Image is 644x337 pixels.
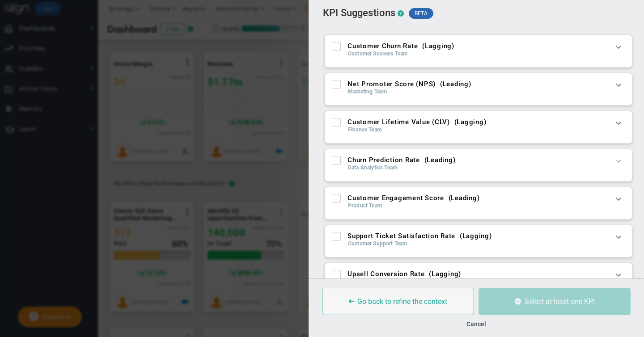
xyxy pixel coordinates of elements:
[479,288,631,315] button: Select at least one KPI
[457,118,483,126] span: Lagging
[449,194,451,202] span: (
[451,194,477,202] span: Leading
[347,156,420,164] span: Churn Prediction Rate
[347,42,418,50] span: Customer Churn Rate
[348,126,625,134] h5: Finance Team
[429,270,432,278] span: (
[322,288,474,315] button: Go back to refine the context
[409,8,434,19] span: BETA
[348,240,625,248] h5: Customer Support Team
[469,80,471,88] span: )
[432,270,458,278] span: Lagging
[477,194,480,202] span: )
[357,297,447,306] span: Go back to refine the context
[489,232,492,240] span: )
[347,80,436,88] span: Net Promoter Score (NPS)
[424,156,427,164] span: (
[348,164,625,172] h5: Data Analytics Team
[484,118,487,126] span: )
[348,88,625,96] h5: Marketing Team
[454,118,457,126] span: (
[347,232,455,240] span: Support Ticket Satisfaction Rate
[422,42,425,50] span: (
[443,80,469,88] span: Leading
[458,270,461,278] span: )
[466,320,486,328] button: Cancel
[525,297,595,306] span: Select at least one KPI
[462,232,489,240] span: Lagging
[347,194,444,202] span: Customer Engagement Score
[347,118,450,126] span: Customer Lifetime Value (CLV)
[453,156,456,164] span: )
[427,156,453,164] span: Leading
[347,270,425,278] span: Upsell Conversion Rate
[452,42,454,50] span: )
[323,7,404,20] h2: KPI Suggestions
[348,202,625,210] h5: Product Team
[348,50,625,58] h5: Customer Success Team
[460,232,462,240] span: (
[425,42,452,50] span: Lagging
[348,278,625,286] h5: Sales Team
[440,80,443,88] span: (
